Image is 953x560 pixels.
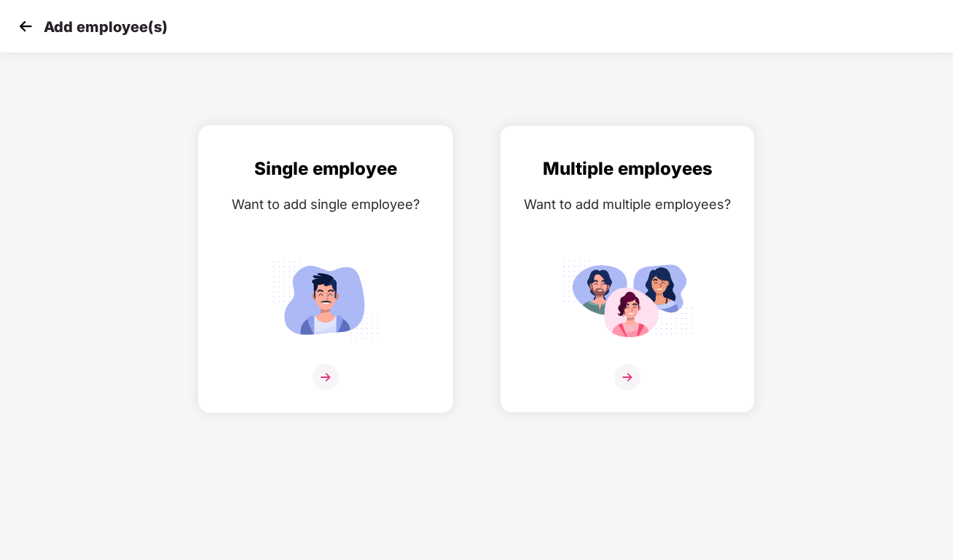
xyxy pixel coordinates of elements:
[313,364,339,390] img: svg+xml;base64,PHN2ZyB4bWxucz0iaHR0cDovL3d3dy53My5vcmcvMjAwMC9zdmciIHdpZHRoPSIzNiIgaGVpZ2h0PSIzNi...
[614,364,640,390] img: svg+xml;base64,PHN2ZyB4bWxucz0iaHR0cDovL3d3dy53My5vcmcvMjAwMC9zdmciIHdpZHRoPSIzNiIgaGVpZ2h0PSIzNi...
[213,155,438,183] div: Single employee
[44,18,168,36] p: Add employee(s)
[562,254,693,345] img: svg+xml;base64,PHN2ZyB4bWxucz0iaHR0cDovL3d3dy53My5vcmcvMjAwMC9zdmciIGlkPSJNdWx0aXBsZV9lbXBsb3llZS...
[515,155,740,183] div: Multiple employees
[15,15,36,37] img: svg+xml;base64,PHN2ZyB4bWxucz0iaHR0cDovL3d3dy53My5vcmcvMjAwMC9zdmciIHdpZHRoPSIzMCIgaGVpZ2h0PSIzMC...
[515,194,740,215] div: Want to add multiple employees?
[213,194,438,215] div: Want to add single employee?
[260,254,391,345] img: svg+xml;base64,PHN2ZyB4bWxucz0iaHR0cDovL3d3dy53My5vcmcvMjAwMC9zdmciIGlkPSJTaW5nbGVfZW1wbG95ZWUiIH...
